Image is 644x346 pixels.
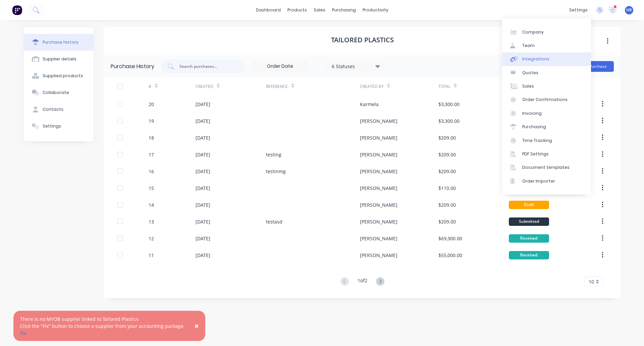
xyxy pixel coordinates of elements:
[24,34,94,51] button: Purchase history
[360,101,379,108] div: Karmela
[196,101,210,108] div: [DATE]
[24,84,94,101] button: Collaborate
[43,90,69,96] div: Collaborate
[522,124,546,130] div: Purchasing
[43,123,61,129] div: Settings
[310,5,329,15] div: sales
[502,52,591,66] a: Integrations
[43,106,63,112] div: Contacts
[589,278,594,285] span: 10
[502,175,591,188] a: Order Importer
[149,218,154,225] div: 13
[20,330,26,336] a: Fix
[358,277,367,287] div: 1 of 2
[522,43,535,49] div: Team
[502,120,591,134] a: Purchasing
[360,151,397,158] div: [PERSON_NAME]
[522,97,568,103] div: Order Confirmations
[266,84,288,90] div: Reference
[522,29,544,35] div: Company
[360,117,397,125] div: [PERSON_NAME]
[149,101,154,108] div: 20
[196,201,210,208] div: [DATE]
[24,51,94,67] button: Supplier details
[360,84,384,90] div: Created By
[329,5,359,15] div: purchasing
[253,5,284,15] a: dashboard
[509,201,549,209] div: Draft
[360,168,397,175] div: [PERSON_NAME]
[509,234,549,243] div: Received
[149,117,154,125] div: 19
[626,7,632,13] span: HR
[266,218,282,225] div: testasd
[360,185,397,192] div: [PERSON_NAME]
[149,201,154,208] div: 14
[360,235,397,242] div: [PERSON_NAME]
[360,134,397,141] div: [PERSON_NAME]
[438,168,456,175] div: $209.00
[149,134,154,141] div: 18
[149,151,154,158] div: 17
[24,67,94,84] button: Supplied products
[359,5,392,15] div: productivity
[502,25,591,39] a: Company
[24,101,94,118] button: Contacts
[196,218,210,225] div: [DATE]
[438,218,456,225] div: $209.00
[438,151,456,158] div: $209.00
[196,117,210,125] div: [DATE]
[566,5,591,15] div: settings
[360,201,397,208] div: [PERSON_NAME]
[43,56,76,62] div: Supplier details
[438,117,460,125] div: $3,300.00
[509,217,549,226] div: Submitted
[360,218,397,225] div: [PERSON_NAME]
[284,5,310,15] div: products
[522,138,552,144] div: Time Tracking
[196,84,213,90] div: Created
[509,251,549,259] div: Received
[196,168,210,175] div: [DATE]
[111,62,154,70] div: Purchase History
[360,252,397,259] div: [PERSON_NAME]
[438,101,460,108] div: $3,300.00
[522,56,549,62] div: Integrations
[438,185,456,192] div: $110.00
[331,36,394,44] h1: Tailored Plastics
[332,62,380,69] div: 6 Statuses
[196,235,210,242] div: [DATE]
[149,84,151,90] div: #
[195,321,199,331] span: ×
[438,134,456,141] div: $209.00
[266,168,286,175] div: testinmg
[24,118,94,135] button: Settings
[12,5,22,15] img: Factory
[196,134,210,141] div: [DATE]
[502,147,591,161] a: PDF Settings
[438,84,450,90] div: Total
[522,70,538,76] div: Quotes
[522,110,542,116] div: Invoicing
[149,252,154,259] div: 11
[569,61,614,72] button: Create Purchase
[502,107,591,120] a: Invoicing
[522,164,570,170] div: Document templates
[438,252,462,259] div: $55,000.00
[522,151,549,157] div: PDF Settings
[43,73,83,79] div: Supplied products
[502,134,591,147] a: Time Tracking
[252,61,308,71] input: Order Date
[438,235,462,242] div: $69,300.00
[196,151,210,158] div: [DATE]
[502,93,591,106] a: Order Confirmations
[196,252,210,259] div: [DATE]
[43,39,78,45] div: Purchase history
[522,83,534,89] div: Sales
[502,161,591,174] a: Document templates
[502,66,591,80] a: Quotes
[149,185,154,192] div: 15
[502,80,591,93] a: Sales
[196,185,210,192] div: [DATE]
[438,201,456,208] div: $209.00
